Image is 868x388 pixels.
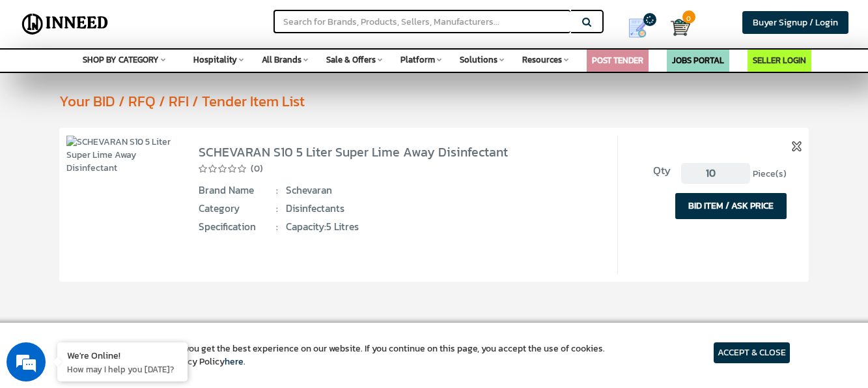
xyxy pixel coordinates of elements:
[59,91,851,112] div: Your BID / RFQ / RFI / Tender Item List
[18,8,113,40] img: Inneed.Market
[671,18,690,37] img: Cart
[400,53,435,66] span: Platform
[671,13,679,42] a: Cart 0
[714,342,790,363] article: ACCEPT & CLOSE
[67,363,178,375] p: How may I help you today?
[273,10,570,33] input: Search for Brands, Products, Sellers, Manufacturers...
[592,54,643,67] a: POST TENDER
[326,53,376,66] span: Sale & Offers
[632,163,671,179] span: Qty
[193,53,237,66] span: Hospitality
[522,53,562,66] span: Resources
[672,54,724,67] a: JOBS PORTAL
[682,10,695,23] span: 0
[286,201,524,216] span: Disinfectants
[199,201,278,216] span: Category
[199,183,278,198] span: Brand Name
[628,18,647,38] img: Show My Quotes
[67,349,178,361] div: We're Online!
[614,13,671,43] a: my Quotes
[753,54,806,67] a: SELLER LOGIN
[276,220,278,234] span: :
[199,142,508,162] a: SCHEVARAN S10 5 Liter Super Lime Away Disinfectant
[83,53,159,66] span: SHOP BY CATEGORY
[742,11,848,34] a: Buyer Signup / Login
[251,162,263,175] span: (0)
[225,355,244,368] a: here
[199,220,278,234] span: Specification
[286,220,524,234] span: Capacity:5 litres
[276,201,278,216] span: :
[675,193,787,219] button: BID ITEM / ASK PRICE
[753,167,787,181] span: Piece(s)
[460,53,497,66] span: Solutions
[66,136,176,175] img: SCHEVARAN S10 5 Liter Super Lime Away Disinfectant
[286,183,524,198] span: Schevaran
[276,183,278,198] span: :
[78,342,605,368] article: We use cookies to ensure you get the best experience on our website. If you continue on this page...
[753,16,838,29] span: Buyer Signup / Login
[792,142,802,151] img: inneed-close-icon.png
[262,53,301,66] span: All Brands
